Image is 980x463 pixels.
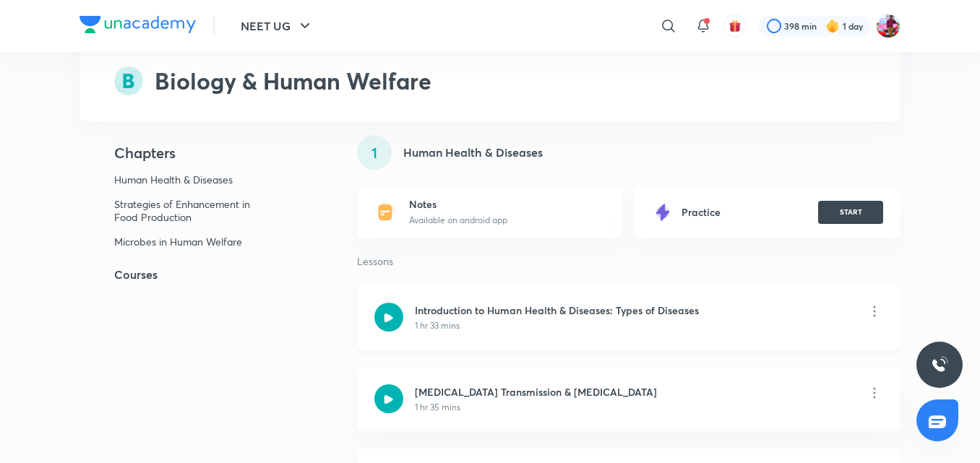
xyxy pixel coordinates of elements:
[818,201,883,224] button: START
[825,19,840,33] img: streak
[415,319,460,332] p: 1 hr 33 mins
[357,255,901,268] p: Lessons
[357,135,392,170] div: 1
[114,173,255,186] p: Human Health & Diseases
[403,144,543,161] h5: Human Health & Diseases
[682,206,721,219] h6: Practice
[79,266,311,283] h5: Courses
[79,16,196,33] img: Company Logo
[409,198,507,211] h6: Notes
[114,66,143,95] img: syllabus-subject-icon
[931,356,948,373] img: ttu
[723,14,747,38] button: avatar
[415,303,699,318] h6: Introduction to Human Health & Diseases: Types of Diseases
[114,198,255,224] p: Strategies of Enhancement in Food Production
[79,16,196,37] a: Company Logo
[876,14,901,38] img: Shankar Nag
[114,235,255,248] p: Microbes in Human Welfare
[415,384,657,399] h6: [MEDICAL_DATA] Transmission & [MEDICAL_DATA]
[409,214,507,227] p: Available on android app
[79,144,311,162] h4: Chapters
[728,20,742,33] img: avatar
[232,12,322,40] button: NEET UG
[155,64,431,98] h2: Biology & Human Welfare
[415,401,460,414] p: 1 hr 35 mins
